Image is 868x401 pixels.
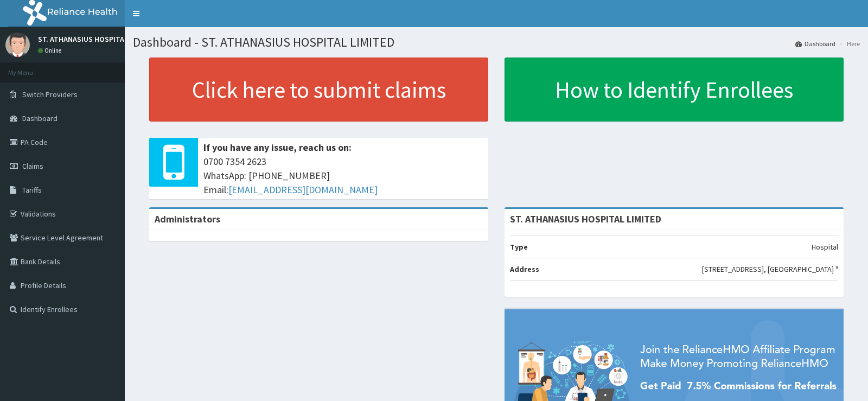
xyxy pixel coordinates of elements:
b: Type [510,242,528,252]
strong: ST. ATHANASIUS HOSPITAL LIMITED [510,213,661,225]
p: [STREET_ADDRESS], [GEOGRAPHIC_DATA] " [702,264,838,275]
a: Online [38,47,64,54]
span: Switch Providers [22,90,78,99]
li: Here [837,39,860,48]
img: User Image [5,33,30,57]
span: Dashboard [22,113,58,123]
a: Click here to submit claims [149,58,488,122]
b: If you have any issue, reach us on: [203,141,352,154]
a: Dashboard [795,39,835,48]
a: How to Identify Enrollees [505,58,844,122]
span: Tariffs [22,185,42,195]
span: 0700 7354 2623 WhatsApp: [PHONE_NUMBER] Email: [203,155,483,196]
h1: Dashboard - ST. ATHANASIUS HOSPITAL LIMITED [133,35,860,49]
b: Address [510,264,539,274]
b: Administrators [155,213,220,225]
a: [EMAIL_ADDRESS][DOMAIN_NAME] [228,183,378,196]
p: Hospital [812,241,838,252]
p: ST. ATHANASIUS HOSPITAL LIMITED [38,35,157,43]
span: Claims [22,161,43,171]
